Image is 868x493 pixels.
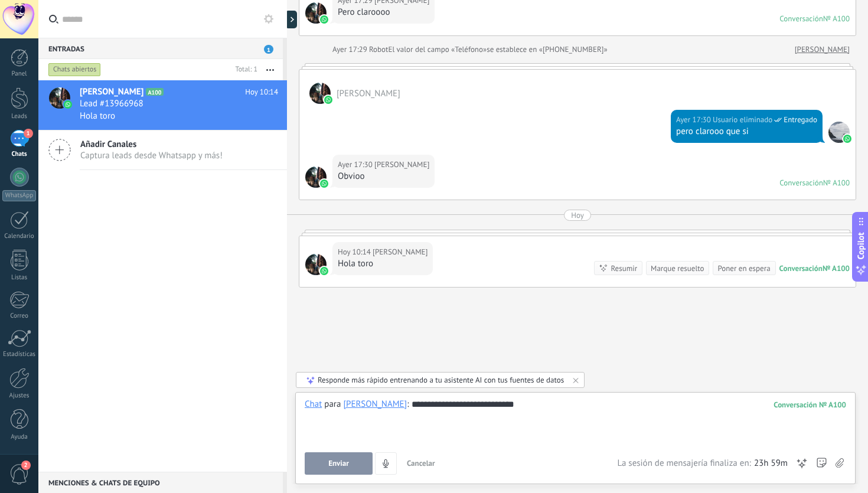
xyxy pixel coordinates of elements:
span: Cancelar [407,458,435,468]
div: Ayuda [2,433,37,441]
div: Conversación [779,14,823,24]
div: Ayer 17:29 [332,44,369,55]
span: Amir Rophail [337,88,400,99]
div: Pero claroooo [338,6,429,18]
div: Total: 1 [231,64,257,76]
span: Robot [369,44,388,54]
span: Amir Rophail [374,159,429,171]
div: Hoy 10:14 [338,246,373,258]
img: waba.svg [324,96,332,104]
span: Hoy 10:14 [245,86,278,98]
div: WhatsApp [2,190,36,201]
span: A100 [146,88,163,96]
div: Obvioo [338,171,429,182]
button: Más [257,59,283,80]
span: Amir Rophail [309,83,331,104]
span: Enviar [328,459,349,468]
img: waba.svg [320,179,328,188]
span: Amir Rophail [305,254,327,275]
img: waba.svg [320,15,328,24]
span: Lead #13966968 [80,98,143,110]
span: Captura leads desde Whatsapp y más! [80,150,223,161]
div: Hoy [571,210,584,221]
div: Mostrar [285,11,297,28]
div: Listas [2,274,37,282]
span: La sesión de mensajería finaliza en: [617,458,750,469]
span: 23h 59m [754,458,788,469]
div: Panel [2,70,37,78]
div: Resumir [611,263,637,274]
span: : [407,399,409,410]
img: icon [64,100,72,109]
div: Calendario [2,233,37,240]
span: Hola toro [80,110,115,122]
div: Ajustes [2,392,37,400]
div: Ayer 17:30 [676,114,713,126]
div: Poner en espera [717,263,770,274]
div: Hola toro [338,258,428,270]
span: Entregado [784,114,817,126]
a: avataricon[PERSON_NAME]A100Hoy 10:14Lead #13966968Hola toro [38,80,287,130]
img: waba.svg [320,267,328,275]
span: El valor del campo «Teléfono» [388,44,487,55]
div: Ayer 17:30 [338,159,374,171]
div: Chats abiertos [48,63,101,77]
div: La sesión de mensajería finaliza en [617,458,788,469]
div: Responde más rápido entrenando a tu asistente AI con tus fuentes de datos [318,375,564,385]
div: Leads [2,113,37,120]
span: Añadir Canales [80,139,223,150]
span: 1 [264,45,273,54]
span: 1 [24,129,33,138]
img: waba.svg [843,135,851,143]
span: [PERSON_NAME] [80,86,143,98]
div: Conversación [779,178,823,188]
span: Copilot [855,232,867,259]
div: Marque resuelto [651,263,704,274]
a: [PERSON_NAME] [795,44,850,55]
span: se establece en «[PHONE_NUMBER]» [487,44,608,55]
span: para [324,399,341,410]
div: 100 [774,400,846,410]
div: Amir Rophail [343,399,407,409]
div: Entradas [38,38,283,59]
button: Cancelar [402,452,440,475]
div: pero clarooo que si [676,126,817,138]
div: № A100 [823,14,850,24]
button: Enviar [305,452,373,475]
span: Usuario eliminado [713,114,772,126]
span: Amir Rophail [373,246,428,258]
div: № A100 [823,263,850,273]
div: Correo [2,312,37,320]
div: Conversación [779,263,823,273]
div: Estadísticas [2,351,37,358]
div: Chats [2,151,37,158]
span: Amir Rophail [305,2,327,24]
span: Amir Rophail [305,166,327,188]
div: № A100 [823,178,850,188]
div: Menciones & Chats de equipo [38,472,283,493]
span: 2 [21,461,31,470]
